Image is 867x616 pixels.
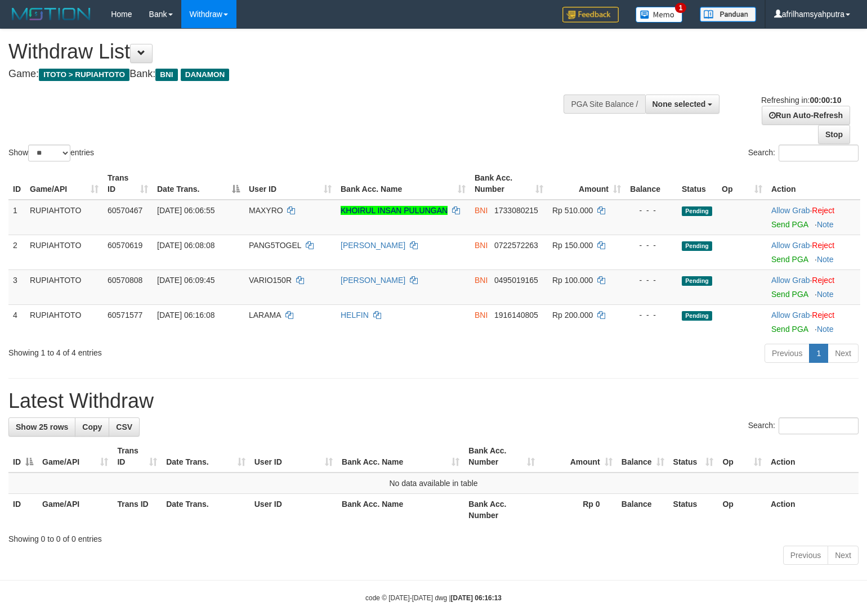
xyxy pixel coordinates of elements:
th: User ID: activate to sort column ascending [244,168,336,200]
th: Balance [625,168,677,200]
th: Trans ID: activate to sort column ascending [113,440,162,473]
span: BNI [475,311,488,320]
th: Balance [617,494,669,526]
th: Bank Acc. Number: activate to sort column ascending [470,168,548,200]
a: Reject [812,241,834,250]
th: Bank Acc. Name: activate to sort column ascending [337,440,464,473]
input: Search: [779,145,859,161]
span: LARAMA [249,311,281,320]
span: Pending [682,206,712,216]
a: Send PGA [771,220,808,229]
th: Trans ID [113,494,162,526]
div: Showing 0 to 0 of 0 entries [8,529,859,545]
th: ID: activate to sort column descending [8,440,38,473]
span: [DATE] 06:08:08 [157,241,214,250]
th: Bank Acc. Number: activate to sort column ascending [464,440,539,473]
td: · [767,235,860,269]
span: [DATE] 06:16:08 [157,311,214,320]
a: Previous [765,344,810,363]
a: Copy [75,417,109,437]
a: Allow Grab [771,276,810,285]
a: Allow Grab [771,206,810,215]
th: Date Trans.: activate to sort column ascending [162,440,250,473]
a: Next [828,344,859,363]
a: 1 [809,344,828,363]
span: Rp 510.000 [552,206,593,215]
a: Stop [818,125,850,144]
div: PGA Site Balance / [564,95,645,114]
th: ID [8,168,25,200]
img: panduan.png [700,7,756,22]
a: Next [828,546,859,565]
span: · [771,276,812,285]
a: Reject [812,276,834,285]
th: Rp 0 [539,494,616,526]
select: Showentries [28,145,70,161]
a: Reject [812,206,834,215]
a: Show 25 rows [8,417,75,437]
td: · [767,269,860,304]
label: Search: [748,145,859,161]
th: Status [677,168,717,200]
span: PANG5TOGEL [249,241,301,250]
th: Op: activate to sort column ascending [718,440,766,473]
button: None selected [645,95,720,114]
span: Show 25 rows [16,422,68,431]
a: Run Auto-Refresh [762,106,850,125]
span: BNI [155,69,177,81]
span: ITOTO > RUPIAHTOTO [39,69,129,81]
td: RUPIAHTOTO [25,200,103,235]
th: User ID: activate to sort column ascending [250,440,337,473]
a: HELFIN [341,311,369,320]
span: Copy 1916140805 to clipboard [494,311,538,320]
span: Copy 0722572263 to clipboard [494,241,538,250]
span: Pending [682,241,712,251]
span: · [771,311,812,320]
span: Refreshing in: [761,96,841,105]
span: · [771,206,812,215]
td: 3 [8,269,25,304]
th: Game/API: activate to sort column ascending [38,440,113,473]
input: Search: [779,417,859,434]
span: VARIO150R [249,276,292,285]
th: Game/API [38,494,113,526]
span: · [771,241,812,250]
td: 4 [8,304,25,339]
span: Pending [682,276,712,286]
a: Allow Grab [771,311,810,320]
td: RUPIAHTOTO [25,235,103,269]
a: [PERSON_NAME] [341,276,405,285]
label: Search: [748,417,859,434]
span: Rp 200.000 [552,311,593,320]
span: [DATE] 06:06:55 [157,206,214,215]
th: Op: activate to sort column ascending [717,168,767,200]
span: MAXYRO [249,206,283,215]
a: Send PGA [771,325,808,334]
th: Action [766,440,859,473]
a: Previous [783,546,828,565]
a: Send PGA [771,290,808,299]
strong: [DATE] 06:16:13 [451,594,502,602]
th: Trans ID: activate to sort column ascending [103,168,153,200]
a: Note [817,255,834,264]
th: Bank Acc. Name [337,494,464,526]
a: [PERSON_NAME] [341,241,405,250]
span: Pending [682,311,712,321]
strong: 00:00:10 [810,96,841,105]
img: MOTION_logo.png [8,6,94,23]
span: 60570467 [108,206,142,215]
img: Button%20Memo.svg [636,7,683,23]
h4: Game: Bank: [8,69,567,80]
td: No data available in table [8,473,859,494]
th: Action [766,494,859,526]
th: Status [669,494,718,526]
a: Allow Grab [771,241,810,250]
td: RUPIAHTOTO [25,269,103,304]
th: Action [767,168,860,200]
td: 1 [8,200,25,235]
span: BNI [475,276,488,285]
span: 60571577 [108,311,142,320]
h1: Withdraw List [8,41,567,63]
h1: Latest Withdraw [8,390,859,412]
div: - - - [630,205,673,216]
